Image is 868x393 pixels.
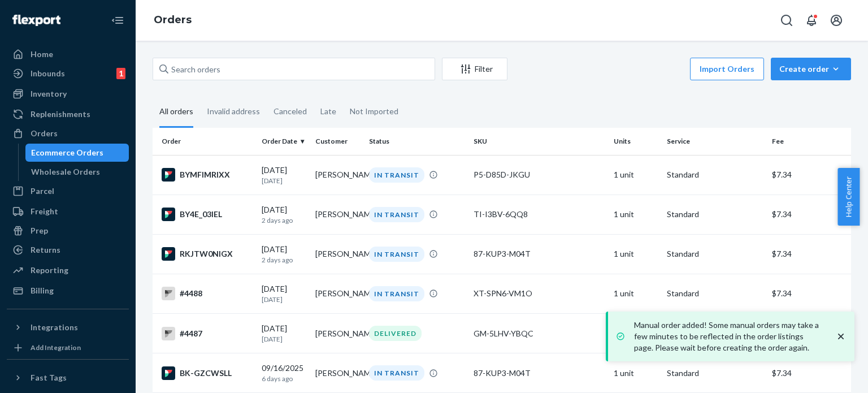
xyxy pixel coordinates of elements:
[7,369,129,387] button: Fast Tags
[262,255,306,265] p: 2 days ago
[31,128,58,139] div: Orders
[31,244,60,256] div: Returns
[25,163,129,181] a: Wholesale Orders
[274,97,307,126] div: Canceled
[7,85,129,103] a: Inventory
[207,97,260,126] div: Invalid address
[262,334,306,344] p: [DATE]
[7,341,129,355] a: Add Integration
[369,326,422,341] div: DELIVERED
[311,353,364,393] td: [PERSON_NAME]
[106,9,129,32] button: Close Navigation
[767,234,851,274] td: $7.34
[369,247,424,262] div: IN TRANSIT
[31,206,58,217] div: Freight
[31,49,53,60] div: Home
[767,195,851,234] td: $7.34
[31,343,81,352] div: Add Integration
[311,314,364,353] td: [PERSON_NAME]
[837,168,860,226] button: Help Center
[474,288,604,299] div: XT-SPN6-VM1O
[690,58,764,80] button: Import Orders
[7,124,129,142] a: Orders
[31,285,54,296] div: Billing
[315,136,360,146] div: Customer
[369,365,424,381] div: IN TRANSIT
[7,222,129,240] a: Prep
[257,128,311,155] th: Order Date
[369,286,424,301] div: IN TRANSIT
[609,353,663,393] td: 1 unit
[31,372,67,383] div: Fast Tags
[634,319,824,353] p: Manual order added! Some manual orders may take a few minutes to be reflected in the order listin...
[162,247,253,261] div: RKJTW0NIGX
[442,63,507,75] div: Filter
[7,261,129,279] a: Reporting
[667,169,762,180] p: Standard
[31,322,78,333] div: Integrations
[609,195,663,234] td: 1 unit
[153,58,435,80] input: Search orders
[159,97,193,128] div: All orders
[7,202,129,221] a: Freight
[311,274,364,313] td: [PERSON_NAME]
[469,128,609,155] th: SKU
[162,168,253,182] div: BYMFIMRIXX
[767,155,851,195] td: $7.34
[662,128,767,155] th: Service
[350,97,398,126] div: Not Imported
[31,109,90,120] div: Replenishments
[31,225,48,236] div: Prep
[31,147,103,158] div: Ecommerce Orders
[775,9,798,32] button: Open Search Box
[162,208,253,221] div: BY4E_03IEL
[7,64,129,83] a: Inbounds1
[667,288,762,299] p: Standard
[835,331,847,342] svg: close toast
[311,195,364,234] td: [PERSON_NAME]
[31,68,65,79] div: Inbounds
[262,215,306,225] p: 2 days ago
[609,234,663,274] td: 1 unit
[369,207,424,222] div: IN TRANSIT
[767,128,851,155] th: Fee
[667,209,762,220] p: Standard
[262,165,306,185] div: [DATE]
[771,58,851,80] button: Create order
[116,68,125,79] div: 1
[7,45,129,63] a: Home
[7,105,129,123] a: Replenishments
[262,283,306,304] div: [DATE]
[320,97,336,126] div: Late
[31,88,67,100] div: Inventory
[364,128,469,155] th: Status
[796,359,857,387] iframe: To enrich screen reader interactions, please activate Accessibility in Grammarly extension settings
[31,166,100,178] div: Wholesale Orders
[825,9,848,32] button: Open account menu
[31,265,68,276] div: Reporting
[262,323,306,344] div: [DATE]
[162,287,253,300] div: #4488
[262,176,306,185] p: [DATE]
[667,368,762,379] p: Standard
[7,282,129,300] a: Billing
[311,234,364,274] td: [PERSON_NAME]
[609,155,663,195] td: 1 unit
[800,9,823,32] button: Open notifications
[779,63,843,75] div: Create order
[262,295,306,304] p: [DATE]
[145,4,201,37] ol: breadcrumbs
[162,327,253,340] div: #4487
[7,182,129,200] a: Parcel
[609,274,663,313] td: 1 unit
[609,128,663,155] th: Units
[31,185,54,197] div: Parcel
[25,144,129,162] a: Ecommerce Orders
[474,209,604,220] div: TI-I3BV-6QQ8
[311,155,364,195] td: [PERSON_NAME]
[7,241,129,259] a: Returns
[474,368,604,379] div: 87-KUP3-M04T
[474,169,604,180] div: P5-D85D-JKGU
[767,274,851,313] td: $7.34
